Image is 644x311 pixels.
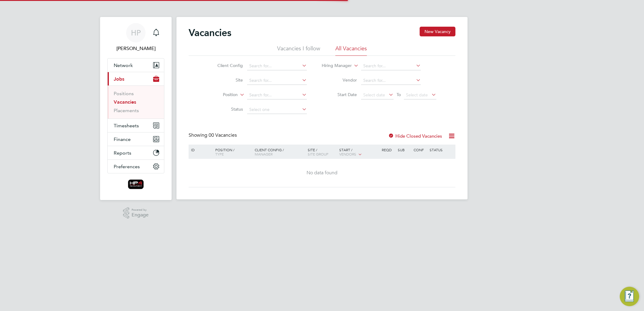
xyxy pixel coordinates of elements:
span: Hema Patel [107,45,164,52]
label: Vendor [322,77,357,83]
label: Hiring Manager [317,63,352,69]
span: Select date [406,92,428,98]
span: Manager [255,152,273,156]
a: Vacancies [114,99,136,105]
span: 00 Vacancies [209,132,237,138]
li: Vacancies I follow [277,45,320,56]
span: Finance [114,136,131,142]
div: ID [190,145,211,155]
a: Powered byEngage [123,207,149,219]
input: Select one [247,105,307,114]
span: Timesheets [114,123,139,129]
label: Site [208,77,243,83]
span: Network [114,62,133,68]
div: Site / [306,145,338,159]
span: Preferences [114,164,140,169]
label: Start Date [322,92,357,97]
span: Powered by [132,207,149,212]
a: Go to home page [107,179,164,189]
button: Jobs [108,72,164,85]
div: Client Config / [253,145,306,159]
img: hp4recruitment-logo-retina.png [128,179,144,189]
a: Placements [114,108,139,113]
button: Reports [108,146,164,159]
input: Search for... [247,76,307,85]
nav: Main navigation [100,17,172,200]
div: Start / [338,145,380,160]
button: Network [108,59,164,72]
button: Engage Resource Center [620,287,639,306]
span: To [395,91,403,99]
div: Sub [396,145,412,155]
h2: Vacancies [189,27,231,39]
button: Preferences [108,160,164,173]
a: HP[PERSON_NAME] [107,23,164,52]
button: New Vacancy [420,27,455,36]
div: Conf [412,145,428,155]
span: Select date [363,92,385,98]
label: Hide Closed Vacancies [388,133,442,139]
span: Vendors [339,152,356,156]
input: Search for... [361,62,421,70]
li: All Vacancies [335,45,367,56]
input: Search for... [247,62,307,70]
div: Status [428,145,454,155]
input: Search for... [247,91,307,99]
div: Jobs [108,85,164,119]
div: Showing [189,132,238,139]
span: Site Group [308,152,328,156]
span: Reports [114,150,131,156]
span: Engage [132,212,149,218]
label: Status [208,106,243,112]
span: Jobs [114,76,124,82]
label: Client Config [208,63,243,68]
span: Type [215,152,224,156]
button: Timesheets [108,119,164,132]
label: Position [203,92,238,98]
div: Reqd [380,145,396,155]
div: No data found [190,170,454,176]
div: Position / [211,145,253,159]
span: HP [131,29,141,37]
a: Positions [114,91,134,96]
button: Finance [108,132,164,146]
input: Search for... [361,76,421,85]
